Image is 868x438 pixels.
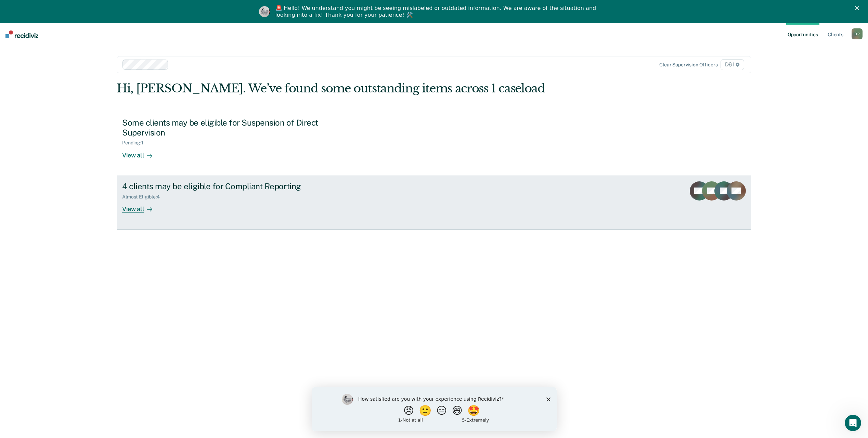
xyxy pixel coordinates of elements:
[122,194,165,200] div: Almost Eligible : 4
[117,112,751,176] a: Some clients may be eligible for Suspension of Direct SupervisionPending:1View all
[786,23,819,45] a: Opportunities
[122,118,362,138] div: Some clients may be eligible for Suspension of Direct Supervision
[826,23,845,45] a: Clients
[312,387,557,431] iframe: Survey by Kim from Recidiviz
[122,140,149,146] div: Pending : 1
[852,28,863,39] button: DP
[852,28,863,39] div: D P
[5,30,38,38] img: Recidiviz
[721,59,744,70] span: D61
[275,5,598,18] div: 🚨 Hello! We understand you might be seeing mislabeled or outdated information. We are aware of th...
[259,6,270,17] img: Profile image for Kim
[122,181,362,191] div: 4 clients may be eligible for Compliant Reporting
[855,6,862,10] div: Close
[122,199,160,213] div: View all
[117,176,751,230] a: 4 clients may be eligible for Compliant ReportingAlmost Eligible:4View all
[122,146,160,159] div: View all
[845,415,861,431] iframe: Intercom live chat
[117,81,624,95] div: Hi, [PERSON_NAME]. We’ve found some outstanding items across 1 caseload
[659,62,717,68] div: Clear supervision officers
